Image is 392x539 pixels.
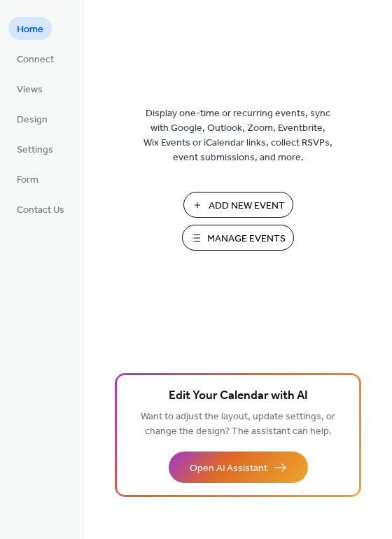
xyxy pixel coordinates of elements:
button: Add New Event [183,192,293,218]
span: Connect [17,52,54,67]
span: Add New Event [209,199,285,213]
a: Settings [8,137,62,160]
span: Home [17,22,43,37]
span: Display one-time or recurring events, sync with Google, Outlook, Zoom, Eventbrite, Wix Events or ... [143,106,332,165]
button: Open AI Assistant [169,451,308,483]
span: Want to adjust the layout, update settings, or change the design? The assistant can help. [141,407,335,441]
span: Settings [17,143,53,157]
span: Edit Your Calendar with AI [169,386,308,406]
span: Open AI Assistant [190,461,267,476]
span: Views [17,83,43,97]
span: Form [17,173,38,188]
a: Views [8,77,51,100]
span: Contact Us [17,203,64,218]
a: Design [8,107,56,130]
a: Form [8,167,47,190]
span: Design [17,113,48,127]
a: Contact Us [8,197,73,220]
button: Manage Events [182,225,294,251]
a: Home [8,17,52,40]
a: Connect [8,47,62,70]
span: Manage Events [207,232,286,246]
